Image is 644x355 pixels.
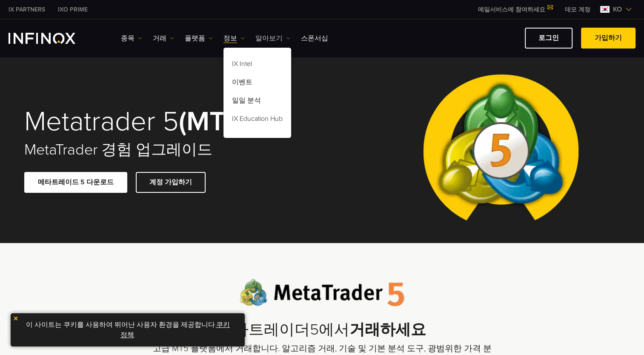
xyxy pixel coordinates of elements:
a: 스폰서십 [301,33,328,43]
h1: Metatrader 5 [24,107,310,136]
a: INFINOX [2,5,52,14]
a: 메타트레이드 5 다운로드 [24,172,127,193]
a: 플랫폼 [185,33,213,43]
a: IX Intel [223,56,291,74]
h2: MetaTrader 경험 업그레이드 [24,140,310,159]
a: 메일서비스에 참여하세요 [472,6,558,13]
img: Meta Trader 5 logo [240,279,404,306]
img: Meta Trader 5 [416,57,585,243]
img: yellow close icon [13,315,19,321]
a: IX Education Hub [223,111,291,129]
a: 계정 가입하기 [136,172,206,193]
a: 로그인 [525,28,572,49]
a: 이벤트 [223,74,291,93]
a: 일일 분석 [223,93,291,111]
p: 이 사이트는 쿠키를 사용하여 뛰어난 사용자 환경을 제공합니다. . [15,318,240,342]
a: 가입하기 [581,28,635,49]
span: ko [610,4,625,14]
strong: 거래하세요 [349,321,426,339]
a: 종목 [121,33,142,43]
a: INFINOX [52,5,94,14]
a: 거래 [153,33,174,43]
a: 알아보기 [255,33,290,43]
h2: 메타트레이더5에서 [152,321,492,339]
a: 정보 [223,33,245,43]
strong: (MT5) [179,105,250,138]
a: INFINOX Logo [9,33,95,44]
a: INFINOX MENU [558,5,597,14]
